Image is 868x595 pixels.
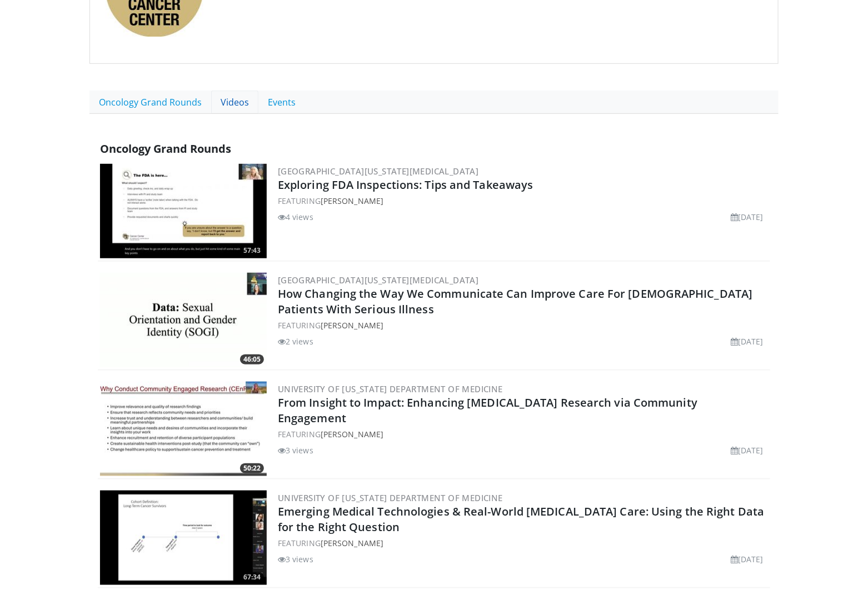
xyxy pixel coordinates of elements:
[100,164,267,258] a: 57:43
[100,141,231,156] span: Oncology Grand Rounds
[278,428,768,440] div: FEATURING
[100,382,267,476] img: 358d7cec-e488-4159-85fc-0c6819401ac5.300x170_q85_crop-smart_upscale.jpg
[321,196,383,206] a: [PERSON_NAME]
[100,273,267,367] a: 46:05
[258,91,305,114] a: Events
[278,166,478,177] a: [GEOGRAPHIC_DATA][US_STATE][MEDICAL_DATA]
[89,91,211,114] a: Oncology Grand Rounds
[731,336,764,347] li: [DATE]
[278,195,768,207] div: FEATURING
[278,177,533,192] a: Exploring FDA Inspections: Tips and Takeaways
[278,395,697,426] a: From Insight to Impact: Enhancing [MEDICAL_DATA] Research via Community Engagement
[321,320,383,331] a: [PERSON_NAME]
[211,91,258,114] a: Videos
[731,553,764,565] li: [DATE]
[278,336,313,347] li: 2 views
[278,444,313,456] li: 3 views
[278,492,503,503] a: University of [US_STATE] Department of Medicine
[278,537,768,549] div: FEATURING
[731,444,764,456] li: [DATE]
[321,538,383,548] a: [PERSON_NAME]
[240,246,264,256] span: 57:43
[278,286,753,317] a: How Changing the Way We Communicate Can Improve Care For [DEMOGRAPHIC_DATA] Patients With Serious...
[100,273,267,367] img: c1f887eb-4eb1-493a-aa88-30065a747856.300x170_q85_crop-smart_upscale.jpg
[240,572,264,582] span: 67:34
[240,354,264,364] span: 46:05
[321,429,383,439] a: [PERSON_NAME]
[240,463,264,473] span: 50:22
[278,211,313,223] li: 4 views
[100,491,267,585] a: 67:34
[278,319,768,331] div: FEATURING
[278,504,764,534] a: Emerging Medical Technologies & Real-World [MEDICAL_DATA] Care: Using the Right Data for the Righ...
[278,274,478,286] a: [GEOGRAPHIC_DATA][US_STATE][MEDICAL_DATA]
[278,553,313,565] li: 3 views
[100,491,267,585] img: ec86d939-c658-4863-88bd-a6626123e210.300x170_q85_crop-smart_upscale.jpg
[100,164,267,258] img: 855412ab-b525-4f1f-8789-7233112ed950.300x170_q85_crop-smart_upscale.jpg
[731,211,764,223] li: [DATE]
[278,383,503,394] a: University of [US_STATE] Department of Medicine
[100,382,267,476] a: 50:22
